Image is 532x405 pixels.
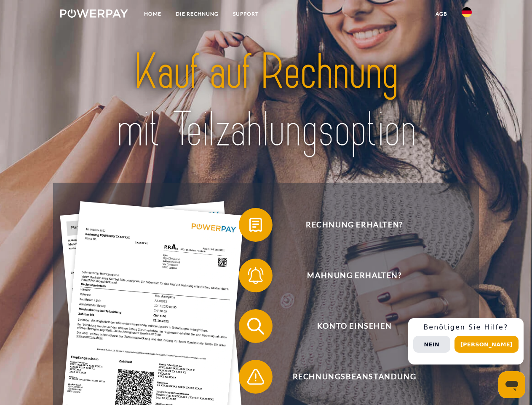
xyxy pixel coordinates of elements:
h3: Benötigen Sie Hilfe? [413,323,519,332]
img: logo-powerpay-white.svg [60,9,128,18]
a: SUPPORT [226,6,266,22]
button: Rechnungsbeanstandung [239,360,458,394]
span: Mahnung erhalten? [251,259,457,292]
img: de [462,7,472,17]
a: Home [137,6,168,22]
img: qb_bill.svg [245,214,266,235]
button: Konto einsehen [239,309,458,343]
button: Mahnung erhalten? [239,259,458,292]
img: qb_bell.svg [245,265,266,286]
a: agb [428,6,454,22]
button: Nein [413,336,450,353]
img: qb_search.svg [245,316,266,337]
span: Konto einsehen [251,309,457,343]
a: DIE RECHNUNG [168,6,226,22]
button: [PERSON_NAME] [454,336,519,353]
button: Rechnung erhalten? [239,208,458,242]
span: Rechnungsbeanstandung [251,360,457,394]
iframe: Schaltfläche zum Öffnen des Messaging-Fensters [498,371,525,398]
img: title-powerpay_de.svg [80,40,452,162]
div: Schnellhilfe [408,318,524,364]
span: Rechnung erhalten? [251,208,457,242]
img: qb_warning.svg [245,366,266,387]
